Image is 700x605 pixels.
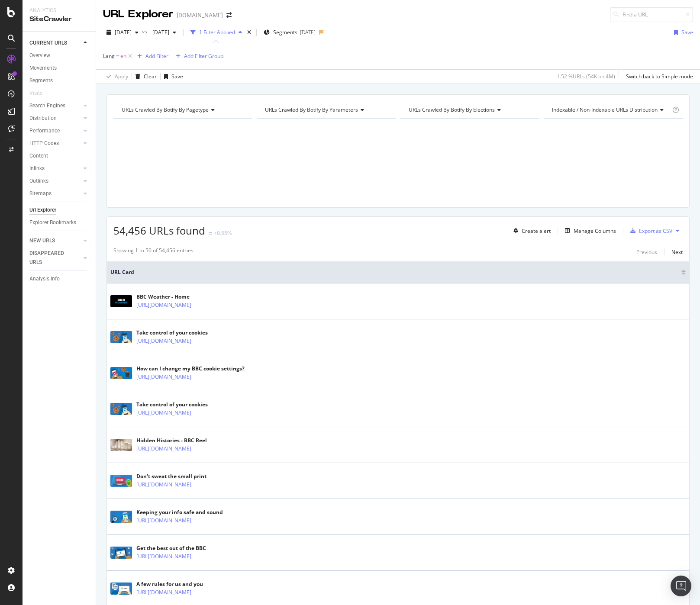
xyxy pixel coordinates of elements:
div: Outlinks [29,177,48,186]
a: Segments [29,76,90,85]
div: URL Explorer [103,7,173,22]
div: Distribution [29,114,57,123]
div: Clear [144,73,157,80]
div: NEW URLS [29,236,55,245]
div: A few rules for us and you [136,580,229,588]
div: Search Engines [29,101,65,110]
a: Outlinks [29,177,81,186]
button: Next [671,247,683,257]
a: Inlinks [29,164,81,173]
a: [URL][DOMAIN_NAME] [136,516,191,525]
div: Hidden Histories - BBC Reel [136,437,229,444]
span: URLs Crawled By Botify By pagetype [122,106,209,113]
div: Open Intercom Messenger [671,576,691,596]
span: 2025 Sep. 17th [149,29,169,36]
div: Manage Columns [574,227,616,235]
a: HTTP Codes [29,139,81,148]
span: en [120,50,126,62]
div: Overview [29,51,50,60]
h4: URLs Crawled By Botify By parameters [263,103,388,117]
div: Performance [29,126,60,135]
div: Previous [636,248,657,256]
div: HTTP Codes [29,139,59,148]
button: [DATE] [149,26,180,39]
span: Indexable / Non-Indexable URLs distribution [552,106,658,113]
a: [URL][DOMAIN_NAME] [136,409,191,417]
div: Keeping your info safe and sound [136,508,229,516]
span: 54,456 URLs found [113,223,205,238]
div: Take control of your cookies [136,329,229,337]
img: main image [110,547,132,559]
button: [DATE] [103,26,142,39]
span: = [116,52,119,60]
div: Save [681,29,693,36]
a: Analysis Info [29,274,90,283]
a: NEW URLS [29,236,81,245]
h4: URLs Crawled By Botify By elections [407,103,532,117]
button: Save [161,70,183,84]
a: [URL][DOMAIN_NAME] [136,373,191,381]
img: main image [110,367,132,379]
a: Explorer Bookmarks [29,218,90,227]
a: [URL][DOMAIN_NAME] [136,444,191,453]
a: Search Engines [29,101,81,110]
div: Movements [29,64,57,73]
img: main image [110,511,132,523]
a: [URL][DOMAIN_NAME] [136,552,191,561]
span: 2025 Oct. 1st [115,29,132,36]
div: Explorer Bookmarks [29,218,76,227]
div: +0.55% [214,229,232,237]
div: How can I change my BBC cookie settings? [136,365,245,373]
span: Lang [103,52,115,60]
div: Content [29,151,48,161]
div: 1 Filter Applied [199,29,235,36]
div: Switch back to Simple mode [626,73,693,80]
a: Url Explorer [29,206,90,215]
button: Create alert [510,224,551,238]
button: Save [671,26,693,39]
button: Manage Columns [561,225,616,236]
div: [DOMAIN_NAME] [177,11,223,19]
input: Find a URL [610,7,693,22]
div: SiteCrawler [29,14,89,24]
img: main image [110,439,132,451]
div: DISAPPEARED URLS [29,249,73,267]
button: Switch back to Simple mode [623,70,693,84]
button: Add Filter Group [172,51,223,61]
a: [URL][DOMAIN_NAME] [136,480,191,489]
h4: Indexable / Non-Indexable URLs Distribution [550,103,671,117]
span: URLs Crawled By Botify By elections [409,106,495,113]
button: Export as CSV [627,224,672,238]
div: Create alert [522,227,551,235]
div: Segments [29,76,53,85]
div: Next [671,248,683,256]
a: Movements [29,64,90,73]
button: Previous [636,247,657,257]
button: Clear [132,70,157,84]
a: Overview [29,51,90,60]
button: Add Filter [134,51,168,61]
img: main image [110,331,132,343]
div: Take control of your cookies [136,401,229,409]
a: [URL][DOMAIN_NAME] [136,337,191,345]
h4: URLs Crawled By Botify By pagetype [120,103,245,117]
button: Segments[DATE] [260,26,319,39]
div: Sitemaps [29,189,52,198]
div: Analytics [29,7,89,14]
button: 1 Filter Applied [187,26,245,39]
a: [URL][DOMAIN_NAME] [136,588,191,597]
div: Export as CSV [639,227,672,235]
button: Apply [103,70,128,84]
a: Performance [29,126,81,135]
a: [URL][DOMAIN_NAME] [136,301,191,309]
div: Get the best out of the BBC [136,544,229,552]
div: Showing 1 to 50 of 54,456 entries [113,247,194,257]
div: Analysis Info [29,274,60,283]
img: main image [110,295,132,307]
div: Visits [29,89,42,98]
img: main image [110,582,132,595]
div: times [245,28,253,37]
div: 1.52 % URLs ( 54K on 4M ) [557,73,615,80]
div: [DATE] [300,29,316,36]
a: Visits [29,89,51,98]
